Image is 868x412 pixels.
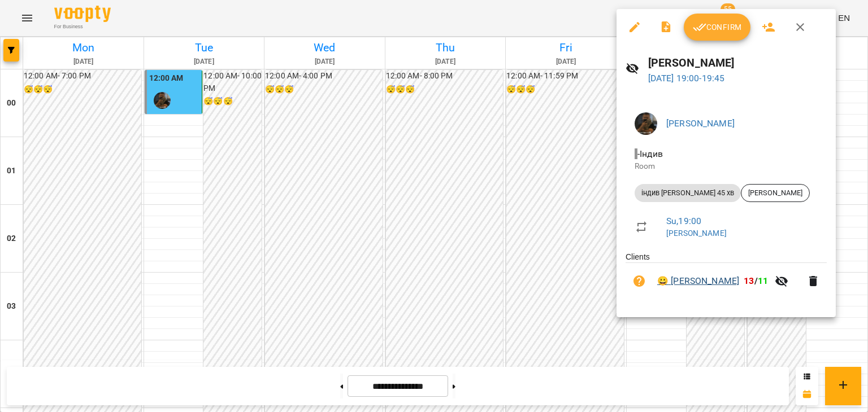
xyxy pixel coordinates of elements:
[693,20,741,34] span: Confirm
[635,148,665,159] span: - Індив
[626,251,827,304] ul: Clients
[626,268,653,295] button: Unpaid. Bill the attendance?
[635,188,741,198] span: індив [PERSON_NAME] 45 хв
[657,274,739,288] a: 😀 [PERSON_NAME]
[684,14,750,41] button: Confirm
[744,275,754,286] span: 13
[648,73,725,84] a: [DATE] 19:00-19:45
[741,188,809,198] span: [PERSON_NAME]
[648,54,827,72] h6: [PERSON_NAME]
[635,112,657,135] img: 38836d50468c905d322a6b1b27ef4d16.jpg
[666,216,701,226] a: Su , 19:00
[741,184,810,202] div: [PERSON_NAME]
[666,229,727,238] a: [PERSON_NAME]
[744,275,768,286] b: /
[635,161,818,172] p: Room
[758,275,768,286] span: 11
[666,118,735,129] a: [PERSON_NAME]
